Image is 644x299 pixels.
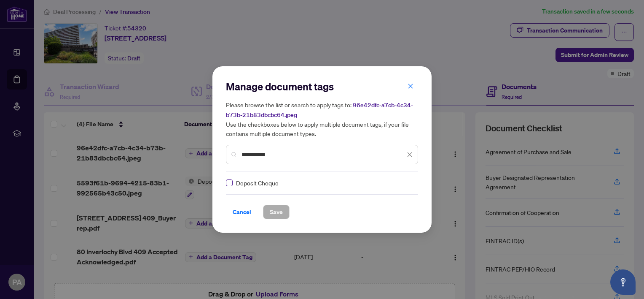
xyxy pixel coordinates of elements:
span: Deposit Cheque [236,178,279,188]
button: Save [263,205,290,219]
span: Cancel [233,205,251,219]
button: Cancel [226,205,258,219]
button: Open asap [610,269,636,295]
span: close [407,152,413,158]
h2: Manage document tags [226,80,418,93]
h5: Please browse the list or search to apply tags to: Use the checkboxes below to apply multiple doc... [226,100,418,138]
span: close [408,83,413,89]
